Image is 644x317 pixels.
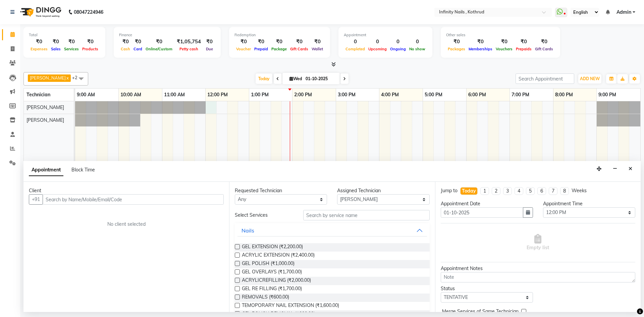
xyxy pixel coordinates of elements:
div: Select Services [230,212,298,219]
button: Close [626,164,635,174]
span: GEL OVERLAYS (₹1,700.00) [242,268,302,277]
span: Merge Services of Same Technician [442,308,519,316]
span: GEL RE FILLING (₹1,700.00) [242,285,302,294]
div: Appointment Date [441,200,533,207]
span: Sales [49,47,62,51]
span: Admin [616,9,631,16]
span: Prepaid [253,47,270,51]
div: Other sales [446,32,555,38]
span: Card [132,47,144,51]
div: Weeks [572,187,587,194]
li: 2 [492,187,500,195]
span: GEL EXTENSION (₹2,200.00) [242,243,303,252]
span: No show [408,47,427,51]
span: Technician [26,92,50,98]
span: Petty cash [178,47,200,51]
div: Client [29,187,224,194]
a: 12:00 PM [206,90,229,100]
b: 08047224946 [74,3,103,21]
a: 5:00 PM [423,90,444,100]
span: Products [80,47,100,51]
span: Gift Cards [288,47,310,51]
span: TEMOPORARY NAIL EXTENSION (₹1,600.00) [242,302,339,310]
span: Package [270,47,288,51]
button: Nails [237,224,427,236]
div: ₹0 [29,38,49,46]
div: ₹0 [253,38,270,46]
span: Online/Custom [144,47,174,51]
div: Jump to [441,187,458,194]
div: Redemption [234,32,325,38]
li: 8 [560,187,569,195]
span: Vouchers [494,47,514,51]
div: 0 [367,38,388,46]
a: 3:00 PM [336,90,357,100]
div: ₹0 [80,38,100,46]
div: ₹1,05,754 [174,38,204,46]
button: +91 [29,194,43,205]
input: 2025-10-01 [304,74,337,84]
div: ₹0 [62,38,80,46]
div: ₹0 [514,38,533,46]
img: logo [17,3,63,21]
div: ₹0 [288,38,310,46]
div: ₹0 [49,38,62,46]
div: 0 [344,38,367,46]
li: 3 [503,187,512,195]
li: 7 [549,187,557,195]
span: Wed [288,76,304,81]
div: ₹0 [119,38,132,46]
div: Status [441,285,533,292]
span: Appointment [29,164,63,176]
div: ₹0 [270,38,288,46]
div: Appointment Notes [441,265,635,272]
div: ₹0 [467,38,494,46]
div: ₹0 [132,38,144,46]
span: [PERSON_NAME] [26,117,64,123]
span: Prepaids [514,47,533,51]
input: Search by Name/Mobile/Email/Code [43,194,224,205]
span: ADD NEW [580,76,600,81]
div: Today [462,188,476,195]
div: Total [29,32,100,38]
span: GEL POLISH (₹1,000.00) [242,260,294,268]
a: 7:00 PM [510,90,531,100]
div: No client selected [45,221,208,228]
a: 11:00 AM [162,90,186,100]
span: Ongoing [388,47,408,51]
a: x [66,75,69,81]
div: 0 [388,38,408,46]
a: 4:00 PM [379,90,400,100]
a: 8:00 PM [553,90,575,100]
span: Empty list [527,234,549,251]
span: [PERSON_NAME] [30,75,66,81]
span: REMOVALS (₹600.00) [242,294,289,302]
span: Wallet [310,47,325,51]
span: Today [256,73,272,84]
span: Completed [344,47,367,51]
div: 0 [408,38,427,46]
span: Due [204,47,215,51]
div: ₹0 [234,38,253,46]
span: +2 [72,75,83,80]
input: Search Appointment [516,73,574,84]
div: Appointment [344,32,427,38]
span: Upcoming [367,47,388,51]
a: 1:00 PM [249,90,270,100]
li: 1 [480,187,489,195]
a: 9:00 PM [597,90,618,100]
div: Nails [241,226,254,234]
span: Memberships [467,47,494,51]
span: Cash [119,47,132,51]
div: Requested Technician [235,187,327,194]
a: 10:00 AM [119,90,143,100]
div: Finance [119,32,215,38]
input: Search by service name [303,210,430,220]
span: Expenses [29,47,49,51]
li: 5 [526,187,535,195]
div: ₹0 [144,38,174,46]
div: ₹0 [310,38,325,46]
input: yyyy-mm-dd [441,207,523,218]
span: ACRYLIC EXTENSION (₹2,400.00) [242,252,315,260]
div: ₹0 [533,38,555,46]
